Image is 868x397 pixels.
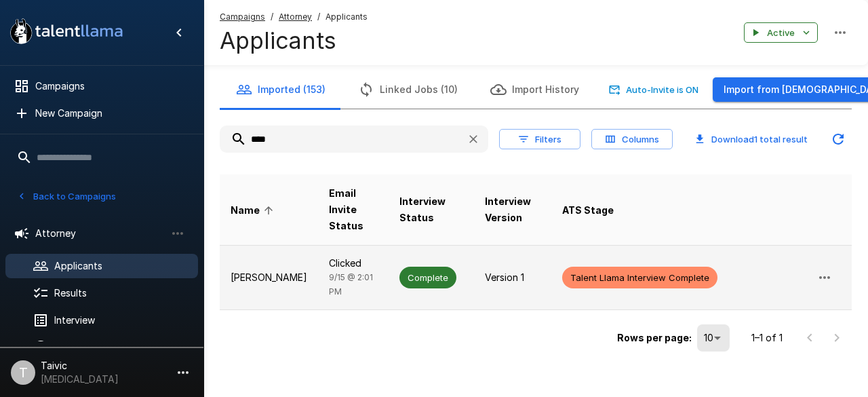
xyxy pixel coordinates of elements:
[329,257,378,270] p: Clicked
[499,129,580,150] button: Filters
[399,271,456,284] span: Complete
[329,185,378,234] span: Email Invite Status
[485,193,540,226] span: Interview Version
[231,202,277,219] span: Name
[329,272,373,297] span: 9/15 @ 2:01 PM
[271,10,273,24] span: /
[825,126,852,153] button: Updated Today - 11:03 AM
[617,331,692,345] p: Rows per page:
[697,324,730,352] div: 10
[591,129,673,150] button: Columns
[751,331,783,345] p: 1–1 of 1
[744,22,818,43] button: Active
[220,71,342,109] button: Imported (153)
[220,12,265,22] u: Campaigns
[231,271,307,284] p: [PERSON_NAME]
[485,271,540,284] p: Version 1
[325,10,368,24] span: Applicants
[606,79,702,100] button: Auto-Invite is ON
[279,12,312,22] u: Attorney
[474,71,595,109] button: Import History
[562,202,614,219] span: ATS Stage
[317,10,320,24] span: /
[220,26,368,55] h4: Applicants
[342,71,474,109] button: Linked Jobs (10)
[562,271,717,284] span: Talent Llama Interview Complete
[684,129,819,150] button: Download1 total result
[399,193,462,226] span: Interview Status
